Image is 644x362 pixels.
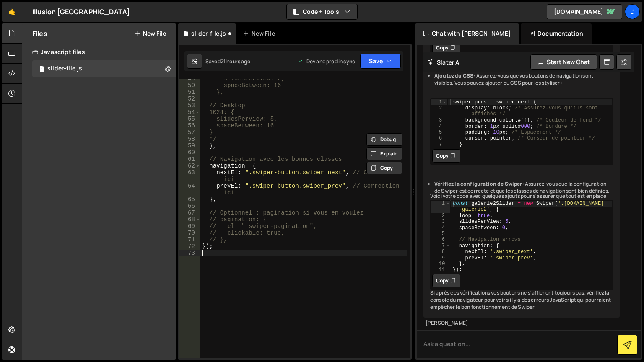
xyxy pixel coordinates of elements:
[366,133,402,146] button: Debug
[179,136,200,142] div: 58
[431,136,447,142] div: 6
[431,124,447,129] div: 4
[243,29,278,38] div: New File
[47,65,82,72] div: slider-file.js
[179,89,200,96] div: 51
[298,58,355,65] div: Dev and prod in sync
[431,106,447,118] div: 2
[434,181,613,195] li: : Assurez-vous que la configuration de Swiper est correcte et que les classes de navigation sont ...
[179,156,200,163] div: 61
[530,54,597,70] button: Start new chat
[179,236,200,243] div: 71
[191,29,226,38] div: slider-file.js
[415,23,519,44] div: Chat with [PERSON_NAME]
[179,209,200,216] div: 67
[179,109,200,116] div: 54
[179,75,200,82] div: 49
[431,261,450,267] div: 10
[179,149,200,156] div: 60
[179,230,200,236] div: 70
[179,183,200,196] div: 64
[431,231,450,237] div: 5
[625,4,640,19] a: L'
[179,216,200,223] div: 68
[366,162,402,174] button: Copy
[431,243,450,248] div: 7
[179,129,200,136] div: 57
[179,203,200,209] div: 66
[432,274,460,287] button: Copy
[32,29,47,38] h2: Files
[179,82,200,89] div: 50
[179,169,200,183] div: 63
[431,99,447,105] div: 1
[431,129,447,135] div: 5
[179,196,200,203] div: 65
[32,60,176,77] div: 16569/45286.js
[179,243,200,250] div: 72
[22,44,176,60] div: Javascript files
[431,201,450,213] div: 1
[521,23,592,44] div: Documentation
[428,58,461,66] h2: Slater AI
[547,4,622,19] a: [DOMAIN_NAME]
[434,72,613,87] li: : Assurez-vous que vos boutons de navigation sont visibles. Vous pouvez ajouter du CSS pour les s...
[366,147,402,160] button: Explain
[39,66,44,73] span: 1
[179,163,200,169] div: 62
[179,223,200,230] div: 69
[179,96,200,102] div: 52
[287,4,357,19] button: Code + Tools
[179,142,200,149] div: 59
[431,249,450,255] div: 8
[431,225,450,230] div: 4
[431,267,450,273] div: 11
[32,7,130,17] div: Illusion [GEOGRAPHIC_DATA]
[2,2,22,22] a: 🤙
[179,250,200,256] div: 73
[179,122,200,129] div: 56
[431,255,450,261] div: 9
[135,30,166,37] button: New File
[221,58,250,65] div: 21 hours ago
[431,212,450,218] div: 2
[432,41,460,54] button: Copy
[179,102,200,109] div: 53
[360,54,401,69] button: Save
[434,180,522,187] strong: Vérifiez la configuration de Swiper
[431,118,447,124] div: 3
[179,116,200,122] div: 55
[205,58,250,65] div: Saved
[426,320,618,327] div: [PERSON_NAME]
[431,237,450,243] div: 6
[431,219,450,225] div: 3
[434,72,473,79] strong: Ajoutez du CSS
[431,142,447,147] div: 7
[432,149,460,163] button: Copy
